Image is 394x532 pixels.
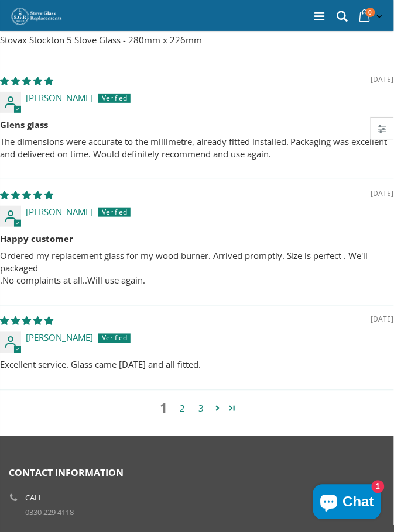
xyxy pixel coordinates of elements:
[9,467,124,479] span: Contact Information
[310,485,385,523] inbox-online-store-chat: Shopify online store chat
[225,402,240,416] a: Page 5
[371,189,394,199] span: [DATE]
[211,402,225,416] a: Page 2
[192,402,211,416] a: Page 3
[315,8,325,24] a: Menu
[26,92,93,103] span: [PERSON_NAME]
[173,402,192,416] a: Page 2
[25,507,74,518] a: 0330 229 4118
[11,7,63,26] img: Stove Glass Replacement
[26,206,93,217] span: [PERSON_NAME]
[26,332,93,344] span: [PERSON_NAME]
[371,75,394,85] span: [DATE]
[371,315,394,325] span: [DATE]
[25,495,43,502] b: Call
[366,8,375,17] span: 0
[355,5,385,28] a: 0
